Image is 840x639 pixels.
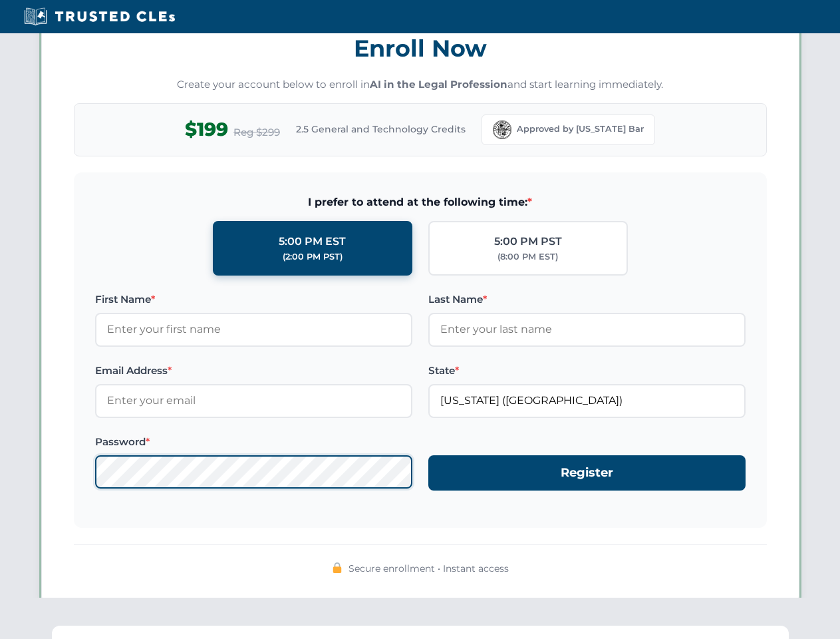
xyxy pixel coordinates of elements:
[332,562,343,573] img: 🔒
[428,313,746,346] input: Enter your last name
[95,292,412,308] label: First Name
[20,7,179,27] img: Trusted CLEs
[428,292,746,308] label: Last Name
[428,455,746,491] button: Register
[296,122,466,136] span: 2.5 General and Technology Credits
[493,120,511,139] img: Florida Bar
[74,27,767,69] h3: Enroll Now
[283,250,343,264] div: (2:00 PM PST)
[428,384,746,417] input: Florida (FL)
[95,363,412,379] label: Email Address
[279,233,346,250] div: 5:00 PM EST
[74,77,767,93] p: Create your account below to enroll in and start learning immediately.
[233,124,280,140] span: Reg $299
[370,78,507,91] strong: AI in the Legal Profession
[185,114,228,144] span: $199
[95,434,412,450] label: Password
[497,250,558,264] div: (8:00 PM EST)
[349,561,509,576] span: Secure enrollment • Instant access
[494,233,562,250] div: 5:00 PM PST
[95,384,412,417] input: Enter your email
[517,122,644,136] span: Approved by [US_STATE] Bar
[95,194,746,211] span: I prefer to attend at the following time:
[95,313,412,346] input: Enter your first name
[428,363,746,379] label: State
